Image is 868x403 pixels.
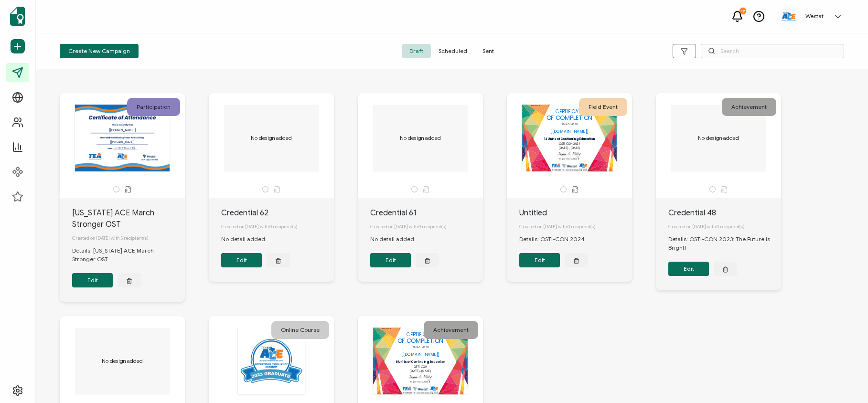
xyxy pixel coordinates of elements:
div: Achievement [424,321,478,339]
button: Create New Campaign [60,44,139,58]
div: 17 [739,8,746,14]
span: Draft [402,44,431,58]
span: Create New Campaign [68,48,130,54]
button: Edit [370,253,411,267]
div: Credential 61 [370,207,483,219]
div: No detail added [221,235,275,244]
div: Field Event [579,98,627,116]
div: Credential 48 [668,207,781,219]
button: Edit [72,273,113,287]
div: Details: [US_STATE] ACE March Stronger OST [72,246,185,264]
div: Created on [DATE] with 0 recipient(s) [221,219,334,235]
button: Edit [519,253,560,267]
div: Untitled [519,207,632,219]
img: sertifier-logomark-colored.svg [10,7,25,26]
div: Created on [DATE] with 0 recipient(s) [370,219,483,235]
span: Scheduled [431,44,475,58]
div: Created on [DATE] with 0 recipient(s) [668,219,781,235]
div: [US_STATE] ACE March Stronger OST [72,207,185,230]
div: Credential 62 [221,207,334,219]
h5: Westat [805,13,824,20]
div: Participation [127,98,180,116]
input: Search [701,44,844,58]
span: Sent [475,44,502,58]
div: Created on [DATE] with 0 recipient(s) [519,219,632,235]
div: Details: OSTI-CON 2023: The Future is Bright! [668,235,781,252]
div: Achievement [722,98,776,116]
button: Edit [221,253,262,267]
img: 06aeb0ed-b6f0-465f-ad47-dea21e9ce34f.png [782,12,796,21]
button: Edit [668,262,709,276]
div: Created on [DATE] with 5 recipient(s) [72,230,185,246]
div: No detail added [370,235,424,244]
div: Details: OSTI-CON 2024 [519,235,594,244]
div: Online Course [271,321,329,339]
